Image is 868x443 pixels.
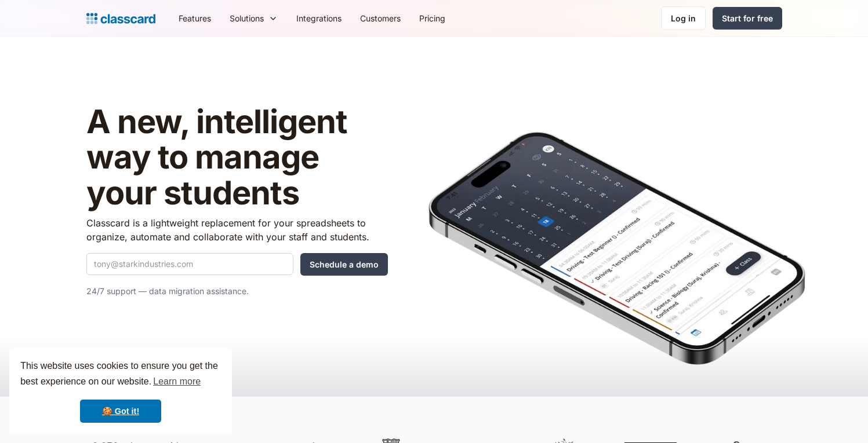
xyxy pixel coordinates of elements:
[80,400,161,423] a: dismiss cookie message
[220,5,287,31] div: Solutions
[230,12,264,24] div: Solutions
[169,5,220,31] a: Features
[86,253,388,276] form: Quick Demo Form
[713,7,782,30] a: Start for free
[151,373,202,390] a: learn more about cookies
[722,12,773,24] div: Start for free
[20,359,221,390] span: This website uses cookies to ensure you get the best experience on our website.
[86,216,388,244] p: Classcard is a lightweight replacement for your spreadsheets to organize, automate and collaborat...
[351,5,410,31] a: Customers
[661,6,706,30] a: Log in
[86,104,388,211] h1: A new, intelligent way to manage your students
[86,284,388,298] p: 24/7 support — data migration assistance.
[671,12,696,24] div: Log in
[300,253,388,276] input: Schedule a demo
[86,10,155,27] a: Logo
[86,253,293,275] input: tony@starkindustries.com
[287,5,351,31] a: Integrations
[9,348,232,434] div: cookieconsent
[410,5,455,31] a: Pricing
